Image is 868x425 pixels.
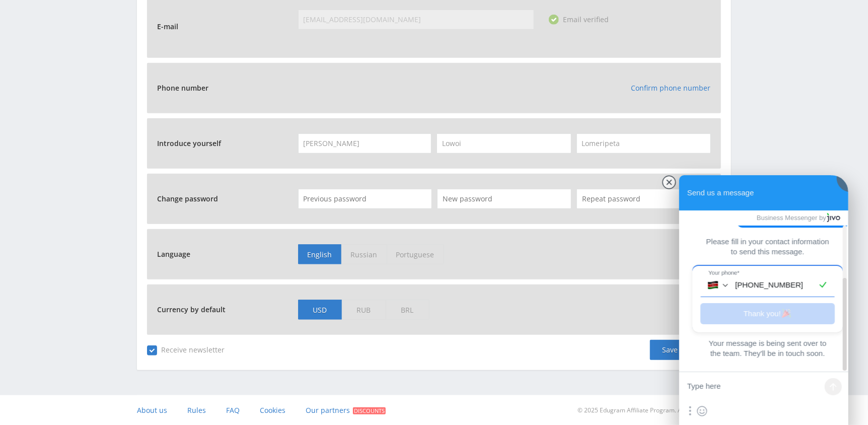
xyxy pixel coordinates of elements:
span: Introduce yourself [157,133,226,154]
jdiv: 19.08.25 16:02:13 [679,338,856,367]
span: Change password [157,189,223,209]
span: Discounts [353,407,386,414]
jdiv: Your message is being sent over to the team. They'll be in touch soon. [691,338,844,359]
span: Cookies [260,405,285,415]
span: Phone number [157,78,213,98]
input: Last Name [437,133,571,154]
span: RUB [342,300,386,320]
span: Russian [341,244,387,264]
input: Repeat password [576,189,711,209]
span: E-mail [157,17,183,37]
input: New password [437,189,571,209]
span: Email verified [563,15,609,24]
span: Receive newsletter [147,345,225,356]
input: Middle name [576,133,711,154]
span: About us [137,405,167,415]
jdiv: 19.08.25 16:01:55 [679,237,856,265]
a: Confirm phone number [631,83,711,93]
span: English [298,244,341,264]
jdiv: Please fill in your contact information to send this message. [691,237,844,257]
span: Currency by default [157,300,231,320]
span: BRL [386,300,429,320]
input: Previous password [298,189,432,209]
span: USD [298,300,342,320]
span: Our partners [306,405,350,415]
span: Portuguese [387,244,444,264]
a: Business Messenger by [757,214,841,223]
span: Rules [187,405,206,415]
input: Name [298,133,432,154]
span: FAQ [226,405,240,415]
div: Save changes [650,340,721,360]
span: Language [157,244,195,264]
